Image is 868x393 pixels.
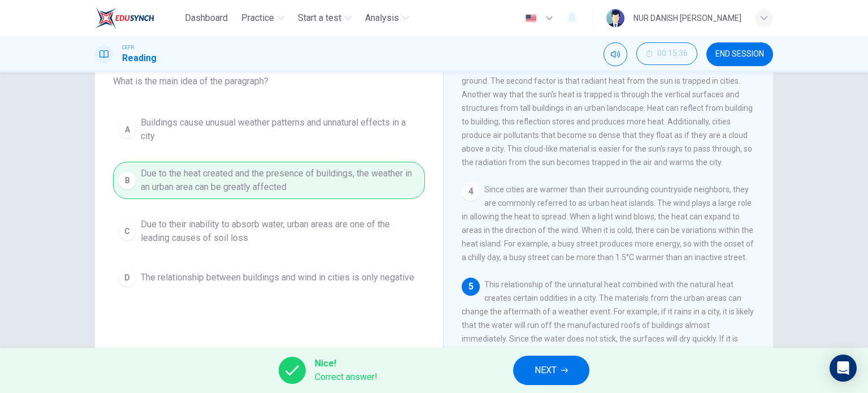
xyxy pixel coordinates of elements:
[315,370,377,384] span: Correct answer!
[462,183,480,201] div: 4
[462,185,754,262] span: Since cities are warmer than their surrounding countryside neighbors, they are commonly referred ...
[604,42,627,66] div: Mute
[706,42,773,66] button: END SESSION
[513,356,589,385] button: NEXT
[535,362,557,378] span: NEXT
[365,11,399,25] span: Analysis
[361,8,414,28] button: Analysis
[293,8,356,28] button: Start a test
[122,51,157,65] h1: Reading
[715,50,764,59] span: END SESSION
[237,8,289,28] button: Practice
[830,355,857,382] div: Open Intercom Messenger
[122,44,134,51] span: CEFR
[524,14,538,23] img: en
[633,11,741,25] div: NUR DANISH [PERSON_NAME]
[241,11,274,25] span: Practice
[95,7,154,29] img: EduSynch logo
[657,49,688,58] span: 00:15:36
[606,9,624,27] img: Profile picture
[95,7,180,29] a: EduSynch logo
[315,357,377,370] span: Nice!
[636,42,697,66] div: Hide
[180,8,232,28] button: Dashboard
[462,278,480,296] div: 5
[298,11,341,25] span: Start a test
[636,42,697,65] button: 00:15:36
[113,75,425,88] span: What is the main idea of the paragraph?
[185,11,228,25] span: Dashboard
